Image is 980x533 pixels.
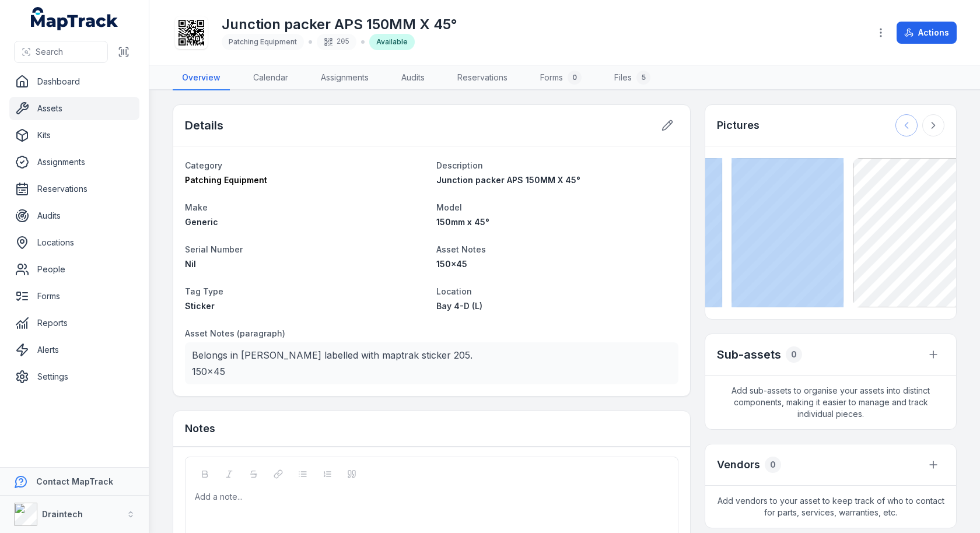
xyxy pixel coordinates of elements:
[185,286,223,296] span: Tag Type
[705,486,956,528] span: Add vendors to your asset to keep track of who to contact for parts, services, warranties, etc.
[31,7,118,30] a: MapTrack
[897,22,957,44] button: Actions
[436,160,483,170] span: Description
[531,66,591,90] a: Forms0
[436,175,580,185] span: Junction packer APS 150MM X 45°
[605,66,660,90] a: Files5
[185,202,208,212] span: Make
[9,97,139,120] a: Assets
[717,117,759,134] h3: Pictures
[436,259,467,269] span: 150x45
[185,301,215,311] span: Sticker
[185,160,222,170] span: Category
[448,66,517,90] a: Reservations
[786,346,802,363] div: 0
[192,347,671,380] p: Belongs in [PERSON_NAME] labelled with maptrak sticker 205. 150x45
[229,37,297,46] span: Patching Equipment
[185,244,243,254] span: Serial Number
[36,46,63,58] span: Search
[9,258,139,281] a: People
[222,15,457,34] h1: Junction packer APS 150MM X 45°
[436,286,472,296] span: Location
[244,66,297,90] a: Calendar
[317,34,356,50] div: 205
[9,204,139,227] a: Audits
[436,244,486,254] span: Asset Notes
[14,41,108,63] button: Search
[9,124,139,147] a: Kits
[36,476,113,486] strong: Contact MapTrack
[436,300,678,312] a: Bay 4-D (L)
[436,202,462,212] span: Model
[568,71,582,85] div: 0
[392,66,434,90] a: Audits
[9,311,139,335] a: Reports
[311,66,378,90] a: Assignments
[185,217,218,227] span: Generic
[173,66,230,90] a: Overview
[9,338,139,362] a: Alerts
[42,509,83,519] strong: Draintech
[185,259,196,269] span: Nil
[9,285,139,308] a: Forms
[765,457,781,473] div: 0
[185,117,223,134] h2: Details
[717,346,781,363] h2: Sub-assets
[185,328,285,338] span: Asset Notes (paragraph)
[717,457,760,473] h3: Vendors
[705,376,956,429] span: Add sub-assets to organise your assets into distinct components, making it easier to manage and t...
[9,177,139,201] a: Reservations
[369,34,415,50] div: Available
[9,365,139,388] a: Settings
[636,71,650,85] div: 5
[436,301,482,311] span: Bay 4-D (L)
[436,217,489,227] span: 150mm x 45°
[185,175,267,185] span: Patching Equipment
[9,150,139,174] a: Assignments
[9,231,139,254] a: Locations
[9,70,139,93] a: Dashboard
[185,420,215,437] h3: Notes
